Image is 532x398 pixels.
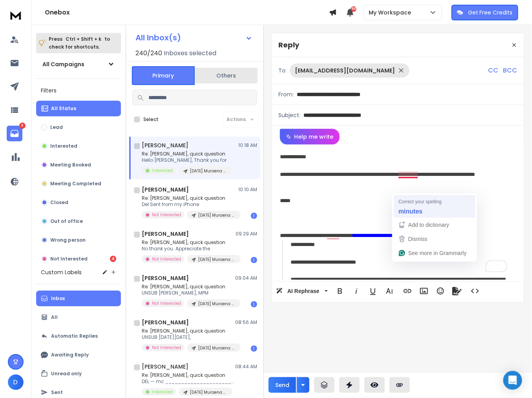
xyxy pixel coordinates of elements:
button: Insert Image (Ctrl+P) [417,283,431,299]
p: Re: [PERSON_NAME], quick question [142,372,236,378]
button: All Inbox(s) [129,30,259,45]
p: [DATE] Muraena 3rd List [198,212,236,218]
p: [DATE] Muraena 3rd List [198,257,236,262]
button: Inbox [36,291,121,306]
div: To enrich screen reader interactions, please activate Accessibility in Grammarly extension settings [272,145,524,280]
p: Meeting Completed [50,181,101,187]
p: To: [278,67,287,74]
p: Re: [PERSON_NAME], quick question [142,284,236,290]
p: 10:10 AM [238,186,257,193]
h1: Onebox [45,8,329,17]
p: Interested [50,143,77,149]
span: 240 / 240 [135,49,162,58]
button: More Text [382,283,397,299]
p: Out of office [50,218,83,224]
p: Interested [152,168,173,174]
button: Get Free Credits [452,5,518,20]
button: Awaiting Reply [36,347,121,363]
h1: All Campaigns [42,60,84,68]
button: All Campaigns [36,56,121,72]
button: Meeting Booked [36,157,121,173]
p: Unread only [51,371,82,377]
button: AI Rephrase [274,283,329,299]
p: Subject: [278,111,300,119]
label: Select [143,116,159,123]
button: Italic (Ctrl+I) [349,283,364,299]
button: Send [269,377,296,393]
p: [DATE] Muraena 3rd List [198,301,236,307]
button: D [8,374,24,390]
button: Closed [36,195,121,210]
button: Lead [36,119,121,135]
p: Re: [PERSON_NAME], quick question [142,328,236,334]
p: Not Interested [152,300,181,306]
p: Reply [278,40,299,51]
p: CC [488,66,499,75]
div: 4 [110,256,116,262]
button: Others [195,67,258,84]
p: All Status [51,105,76,112]
button: Insert Link (Ctrl+K) [400,283,415,299]
button: Automatic Replies [36,328,121,344]
button: Bold (Ctrl+B) [333,283,347,299]
button: Help me write [280,129,340,145]
button: All Status [36,101,121,116]
button: Interested [36,138,121,154]
div: 1 [251,257,257,263]
p: Wrong person [50,237,86,243]
p: Re: [PERSON_NAME], quick question [142,239,236,246]
div: 1 [251,301,257,308]
p: Press to check for shortcuts. [49,35,110,51]
p: UNSUB [DATE][DATE], [142,334,236,340]
p: 4 [19,123,26,129]
h1: [PERSON_NAME] [142,186,189,194]
h1: [PERSON_NAME] [142,141,188,149]
p: Awaiting Reply [51,352,89,358]
h1: All Inbox(s) [135,34,181,42]
h3: Inboxes selected [164,49,216,58]
p: Automatic Replies [51,333,98,339]
button: Signature [450,283,464,299]
div: 1 [251,346,257,352]
p: Meeting Booked [50,162,91,168]
p: Not Interested [50,256,88,262]
button: Meeting Completed [36,176,121,192]
p: Lead [50,124,63,130]
h1: [PERSON_NAME] [142,274,189,282]
p: From: [278,90,294,98]
h3: Filters [36,85,121,96]
p: 10:18 AM [238,142,257,148]
p: Inbox [51,295,65,302]
h3: Custom Labels [41,268,82,276]
p: Hello [PERSON_NAME], Thank you for [142,157,232,163]
span: 50 [351,6,356,12]
p: Sent [51,389,63,396]
p: All [51,314,58,320]
button: Out of office [36,213,121,229]
p: No thank you. Appreciate the [142,246,236,252]
p: My Workspace [369,9,414,16]
p: 09:29 AM [236,231,257,237]
h1: [PERSON_NAME] [142,318,189,326]
a: 4 [7,126,22,141]
p: Closed [50,199,68,206]
button: Wrong person [36,232,121,248]
p: [DATE] Muraena 3rd List [190,168,228,174]
p: 09:04 AM [235,275,257,281]
p: Interested [152,389,173,395]
p: [DATE] Muraena 3rd List [198,345,236,351]
p: UNSUB [PERSON_NAME], MPM [142,290,236,296]
p: Re: [PERSON_NAME], quick question [142,195,236,201]
p: Not Interested [152,212,181,218]
p: 08:44 AM [235,364,257,370]
button: Code View [468,283,483,299]
p: Re: [PERSON_NAME], quick question [142,151,232,157]
p: Not Interested [152,256,181,262]
p: 08:56 AM [235,319,257,326]
button: Unread only [36,366,121,382]
h1: [PERSON_NAME] [142,363,188,371]
p: Get Free Credits [468,9,513,16]
button: Emoticons [433,283,448,299]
